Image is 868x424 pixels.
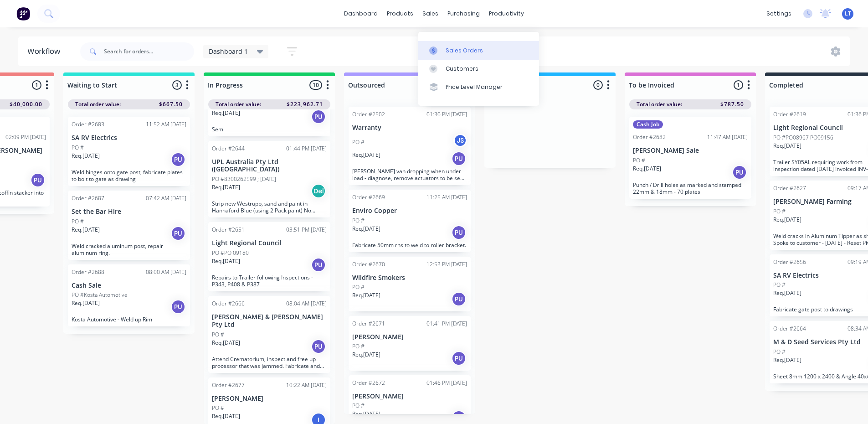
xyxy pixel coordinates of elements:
div: Order #2656 [773,258,806,266]
p: Req. [DATE] [773,142,801,150]
p: Req. [DATE] [212,109,240,117]
span: Dashboard 1 [209,47,248,56]
div: Order #2666 [212,300,245,308]
div: 01:44 PM [DATE] [286,145,327,153]
div: 08:00 AM [DATE] [146,268,186,276]
div: Order #268311:52 AM [DATE]SA RV ElectricsPO #Req.[DATE]PUWeld hinges onto gate post, fabricate pl... [68,117,190,186]
p: Light Regional Council [212,239,327,247]
div: Order #2651 [212,226,245,234]
p: Req. [DATE] [212,257,240,265]
span: $787.50 [720,100,744,109]
p: PO # [633,156,645,165]
p: PO #8300262599 ; [DATE] [212,175,276,183]
div: Cash JobOrder #268211:47 AM [DATE][PERSON_NAME] SalePO #Req.[DATE]PUPunch / Drill holes as marked... [629,117,751,199]
p: Req. [DATE] [773,356,801,364]
div: 02:09 PM [DATE] [5,133,46,141]
p: [PERSON_NAME] [352,333,467,341]
div: Del [311,184,326,198]
img: Factory [16,7,30,21]
a: Sales Orders [418,41,539,59]
p: [PERSON_NAME] van dropping when under load - diagnose, remove actuators to be sent away for repai... [352,168,467,181]
div: productivity [484,7,529,21]
input: Search for orders... [104,42,194,61]
p: [PERSON_NAME] [352,393,467,400]
p: PO # [72,144,84,152]
p: PO #Kosta Automotive [72,291,128,299]
div: Order #2664 [773,325,806,333]
div: PU [311,339,326,354]
span: $223,962.71 [287,100,323,109]
p: Fabricate 50mm rhs to weld to roller bracket. [352,242,467,248]
p: Req. [DATE] [773,289,801,297]
p: PO # [352,283,365,291]
span: $667.50 [159,100,183,109]
p: Warranty [352,124,467,132]
div: Order #2644 [212,145,245,153]
p: Semi [212,126,327,133]
p: SA RV Electrics [72,134,186,142]
p: PO # [72,217,84,226]
div: PU [31,173,45,187]
div: PU [732,165,747,180]
div: PU [452,225,466,240]
div: 12:53 PM [DATE] [426,260,467,269]
div: 01:41 PM [DATE] [426,320,467,328]
a: Customers [418,60,539,78]
div: Order #266911:25 AM [DATE]Enviro CopperPO #Req.[DATE]PUFabricate 50mm rhs to weld to roller bracket. [349,190,471,252]
div: 10:22 AM [DATE] [286,381,327,389]
div: PU [311,109,326,124]
p: UPL Australia Pty Ltd ([GEOGRAPHIC_DATA]) [212,158,327,174]
div: Order #2627 [773,184,806,192]
p: PO # [773,348,786,356]
p: Req. [DATE] [72,226,100,234]
p: PO # [773,281,786,289]
div: Order #264401:44 PM [DATE]UPL Australia Pty Ltd ([GEOGRAPHIC_DATA])PO #8300262599 ; [DATE]Req.[DA... [208,141,330,218]
p: Punch / Drill holes as marked and stamped 22mm & 18mm - 70 plates [633,181,748,195]
div: Order #2672 [352,379,385,387]
p: Cash Sale [72,282,186,290]
p: Req. [DATE] [352,410,380,418]
p: Req. [DATE] [352,151,380,159]
p: Req. [DATE] [773,216,801,224]
div: Order #268808:00 AM [DATE]Cash SalePO #Kosta AutomotiveReq.[DATE]PUKosta Automotive - Weld up Rim [68,264,190,327]
p: [PERSON_NAME] [212,395,327,403]
div: PU [311,258,326,272]
p: PO # [352,217,365,225]
div: 01:46 PM [DATE] [426,379,467,387]
div: products [382,7,418,21]
div: Order #2682 [633,133,666,141]
div: Order #267012:53 PM [DATE]Wildfire SmokersPO #Req.[DATE]PU [349,257,471,311]
span: LT [845,10,851,18]
p: Req. [DATE] [212,339,240,347]
div: 03:51 PM [DATE] [286,226,327,234]
div: Order #2619 [773,110,806,119]
div: Order #250201:30 PM [DATE]WarrantyPO #JSReq.[DATE]PU[PERSON_NAME] van dropping when under load - ... [349,107,471,185]
p: Req. [DATE] [72,152,100,160]
p: Strip new Westrupp, sand and paint in Hannaford Blue (using 2 Pack paint) No allowance made to re... [212,200,327,214]
div: 11:52 AM [DATE] [146,120,186,129]
p: Req. [DATE] [633,165,661,173]
p: PO # [773,207,786,216]
div: sales [418,7,443,21]
p: Req. [DATE] [352,291,380,300]
p: Req. [DATE] [72,299,100,307]
p: PO #PO 09180 [212,249,249,257]
div: PU [452,292,466,306]
p: [PERSON_NAME] & [PERSON_NAME] Pty Ltd [212,313,327,329]
a: Price Level Manager [418,78,539,96]
div: Customers [446,65,478,73]
p: Req. [DATE] [212,412,240,420]
p: Req. [DATE] [212,183,240,191]
div: purchasing [443,7,484,21]
p: PO # [212,404,224,412]
div: PU [171,226,185,241]
div: Order #2670 [352,260,385,269]
span: Total order value: [75,100,121,109]
div: Order #2687 [72,194,104,202]
span: $40,000.00 [10,100,42,109]
div: Order #2502 [352,110,385,119]
p: Req. [DATE] [352,225,380,233]
div: Order #2671 [352,320,385,328]
p: Enviro Copper [352,207,467,215]
div: Sales Orders [446,47,483,55]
